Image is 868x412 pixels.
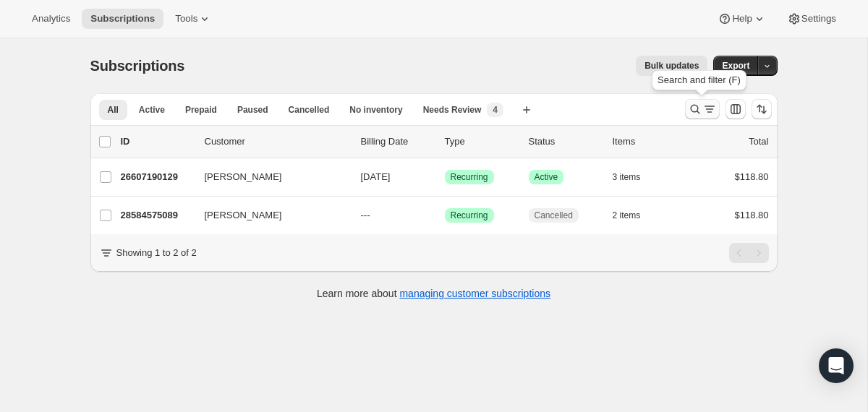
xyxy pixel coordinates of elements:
span: Bulk updates [644,60,699,72]
button: Help [709,9,775,29]
button: Settings [778,9,845,29]
div: Open Intercom Messenger [819,348,854,383]
span: Export [722,60,749,72]
span: 4 [493,104,498,116]
span: 3 items [613,171,641,183]
span: [DATE] [361,171,391,182]
span: Help [732,13,752,25]
span: Active [139,104,165,116]
button: 3 items [613,167,657,187]
span: Paused [237,104,268,116]
span: $118.80 [735,210,769,220]
span: Settings [801,13,836,25]
span: [PERSON_NAME] [205,208,282,223]
span: No inventory [349,104,402,116]
span: Analytics [32,13,70,25]
p: 26607190129 [121,170,193,184]
span: Active [535,171,558,183]
button: [PERSON_NAME] [196,166,341,189]
div: 28584575089[PERSON_NAME]---SuccessRecurringCancelled2 items$118.80 [121,205,769,226]
div: IDCustomerBilling DateTypeStatusItemsTotal [121,134,769,149]
span: Cancelled [535,210,573,221]
a: managing customer subscriptions [399,288,550,299]
span: Recurring [451,171,488,183]
button: Customize table column order and visibility [726,99,746,119]
p: ID [121,134,193,149]
span: Tools [175,13,197,25]
p: 28584575089 [121,208,193,223]
button: Tools [166,9,221,29]
button: Export [713,56,758,76]
span: $118.80 [735,171,769,182]
p: Total [749,134,768,149]
span: 2 items [613,210,641,221]
p: Status [529,134,601,149]
p: Billing Date [361,134,433,149]
span: Cancelled [289,104,330,116]
span: [PERSON_NAME] [205,170,282,184]
button: Bulk updates [636,56,707,76]
nav: Pagination [729,243,769,263]
button: Create new view [515,100,538,120]
span: All [108,104,119,116]
span: Subscriptions [90,13,155,25]
div: Items [613,134,685,149]
p: Showing 1 to 2 of 2 [116,246,197,260]
span: Recurring [451,210,488,221]
p: Customer [205,134,349,149]
span: --- [361,210,370,220]
span: Needs Review [423,104,482,116]
div: 26607190129[PERSON_NAME][DATE]SuccessRecurringSuccessActive3 items$118.80 [121,167,769,187]
span: Subscriptions [90,58,185,74]
p: Learn more about [317,286,550,301]
button: 2 items [613,205,657,226]
button: Analytics [23,9,79,29]
button: [PERSON_NAME] [196,204,341,227]
button: Search and filter results [685,99,720,119]
button: Sort the results [752,99,772,119]
button: Subscriptions [82,9,163,29]
div: Type [445,134,517,149]
span: Prepaid [185,104,217,116]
